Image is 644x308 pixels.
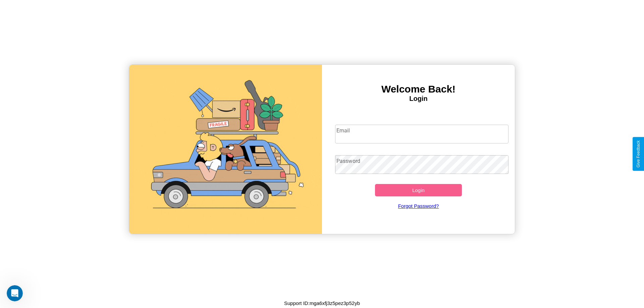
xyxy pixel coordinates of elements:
h4: Login [322,95,515,103]
a: Forgot Password? [332,196,505,215]
iframe: Intercom live chat [7,285,23,301]
img: gif [129,65,322,234]
div: Give Feedback [636,140,641,168]
p: Support ID: mga6xfj3z5pez3p52yb [284,299,360,308]
h3: Welcome Back! [322,83,515,95]
button: Login [375,184,462,196]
